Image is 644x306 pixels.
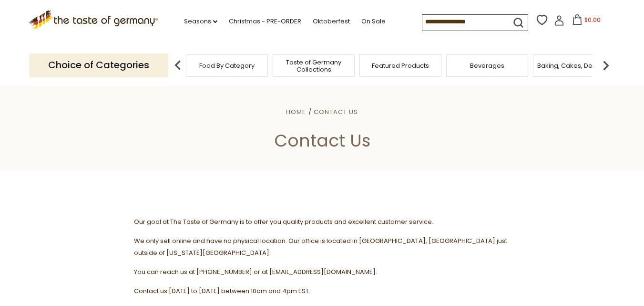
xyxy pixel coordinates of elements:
[168,56,187,75] img: previous arrow
[134,236,507,257] span: We only sell online and have no physical location. Our office is located in [GEOGRAPHIC_DATA], [G...
[372,62,429,69] a: Featured Products
[596,56,615,75] img: next arrow
[470,62,504,69] a: Beverages
[313,16,350,27] a: Oktoberfest
[134,217,433,226] span: Our goal at The Taste of Germany is to offer you quality products and excellent customer service.
[29,53,168,77] p: Choice of Categories
[276,59,352,73] a: Taste of Germany Collections
[184,16,217,27] a: Seasons
[30,130,614,151] h1: Contact Us
[566,14,607,29] button: $0.00
[134,286,310,295] span: Contact us [DATE] to [DATE] between 10am and 4pm EST.
[286,107,306,116] a: Home
[537,62,611,69] a: Baking, Cakes, Desserts
[134,267,377,276] span: You can reach us at [PHONE_NUMBER] or at [EMAIL_ADDRESS][DOMAIN_NAME].
[199,62,255,69] a: Food By Category
[584,16,601,24] span: $0.00
[229,16,301,27] a: Christmas - PRE-ORDER
[314,107,358,116] a: Contact Us
[361,16,386,27] a: On Sale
